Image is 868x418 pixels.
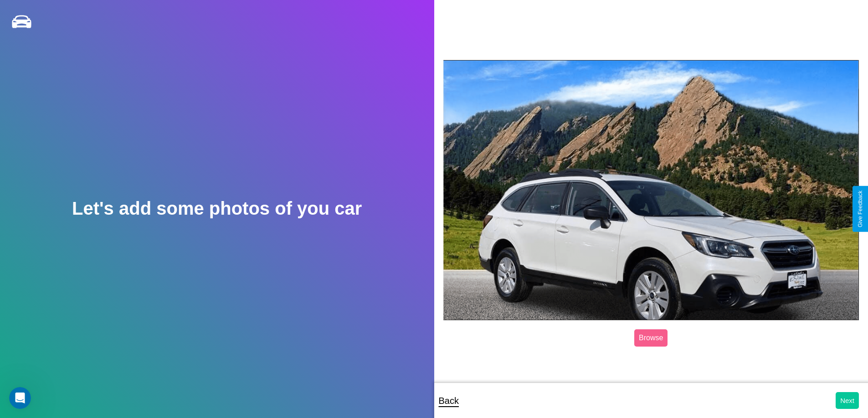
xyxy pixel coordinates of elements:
h2: Let's add some photos of you car [72,198,362,219]
button: Next [836,392,859,409]
div: Give Feedback [857,191,863,227]
iframe: Intercom live chat [9,387,31,409]
label: Browse [634,329,668,347]
p: Back [439,393,459,409]
img: posted [443,60,859,320]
